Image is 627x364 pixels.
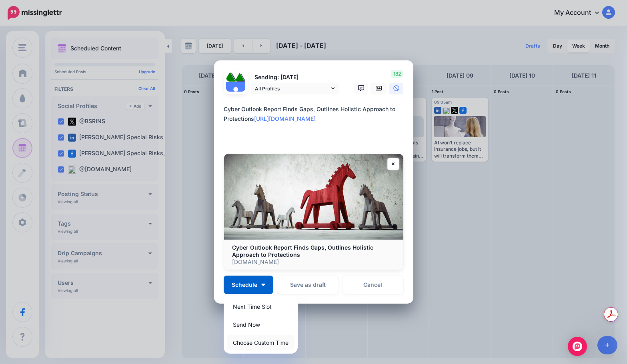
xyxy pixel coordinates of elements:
[226,72,236,82] img: 379531_475505335829751_837246864_n-bsa122537.jpg
[227,317,294,332] a: Send Now
[232,258,395,266] p: [DOMAIN_NAME]
[227,299,294,314] a: Next Time Slot
[251,83,339,94] a: All Profiles
[236,72,245,82] img: 1Q3z5d12-75797.jpg
[255,84,329,93] span: All Profiles
[261,284,265,286] img: arrow-down-white.png
[232,282,257,288] span: Schedule
[232,244,373,258] b: Cyber Outlook Report Finds Gaps, Outlines Holistic Approach to Protections
[227,335,294,350] a: Choose Custom Time
[224,296,298,354] div: Schedule
[226,82,245,101] img: user_default_image.png
[568,337,587,356] div: Open Intercom Messenger
[251,73,339,82] p: Sending: [DATE]
[224,276,273,294] button: Schedule
[277,276,339,294] button: Save as draft
[224,154,403,240] img: Cyber Outlook Report Finds Gaps, Outlines Holistic Approach to Protections
[224,104,408,124] div: Cyber Outlook Report Finds Gaps, Outlines Holistic Approach to Protections
[343,276,404,294] a: Cancel
[391,70,403,78] span: 182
